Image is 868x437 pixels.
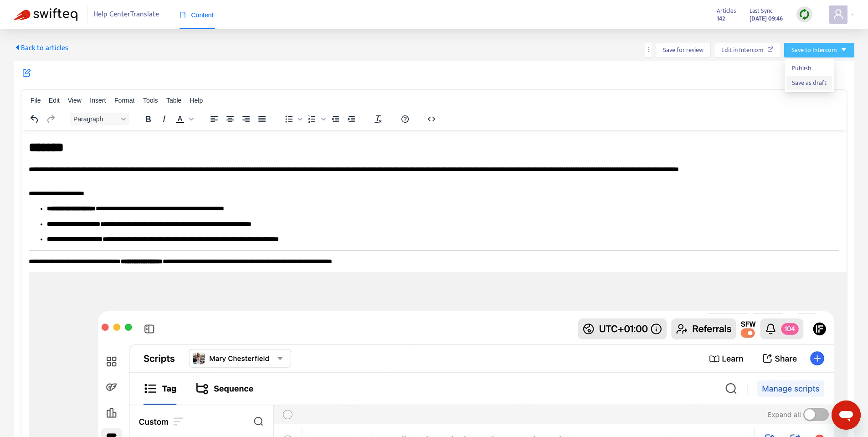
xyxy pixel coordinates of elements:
button: Italic [156,113,172,125]
img: sync.dc5367851b00ba804db3.png [799,9,810,20]
button: Align left [206,113,222,125]
button: Decrease indent [328,113,343,125]
span: Articles [717,6,736,16]
span: Last Sync [750,6,773,16]
button: Clear formatting [370,113,386,125]
span: Edit in Intercom [721,45,764,55]
button: more [645,43,652,57]
span: Tools [143,97,158,104]
span: View [68,97,82,104]
iframe: Button to launch messaging window [832,401,861,430]
span: Publish [792,63,827,73]
img: Swifteq [14,8,77,21]
span: book [180,12,186,18]
span: Save as draft [792,78,827,88]
button: Undo [27,113,42,125]
span: Save for review [663,45,704,55]
button: Increase indent [344,113,359,125]
div: Bullet list [281,113,304,125]
button: Justify [254,113,270,125]
span: Save to Intercom [791,45,837,55]
button: Help [397,113,413,125]
span: Edit [49,97,60,104]
button: Redo [43,113,58,125]
span: Help [190,97,203,104]
strong: 142 [717,14,725,24]
span: more [645,47,652,53]
button: Bold [140,113,156,125]
button: Align right [238,113,254,125]
span: Back to articles [14,42,68,54]
span: caret-left [14,44,21,51]
span: user [833,9,844,20]
span: File [31,97,41,104]
span: Table [166,97,181,104]
button: Block Paragraph [70,113,129,125]
span: Content [180,11,214,19]
button: Save to Intercomcaret-down [784,43,854,57]
button: Edit in Intercom [714,43,781,57]
span: caret-down [841,47,847,53]
strong: [DATE] 09:46 [750,14,783,24]
span: Help Center Translate [93,6,159,23]
div: Text color Black [172,113,195,125]
div: Numbered list [304,113,327,125]
span: Format [114,97,134,104]
button: Save for review [656,43,711,57]
button: Align center [222,113,238,125]
span: Insert [90,97,106,104]
span: Paragraph [73,115,118,123]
